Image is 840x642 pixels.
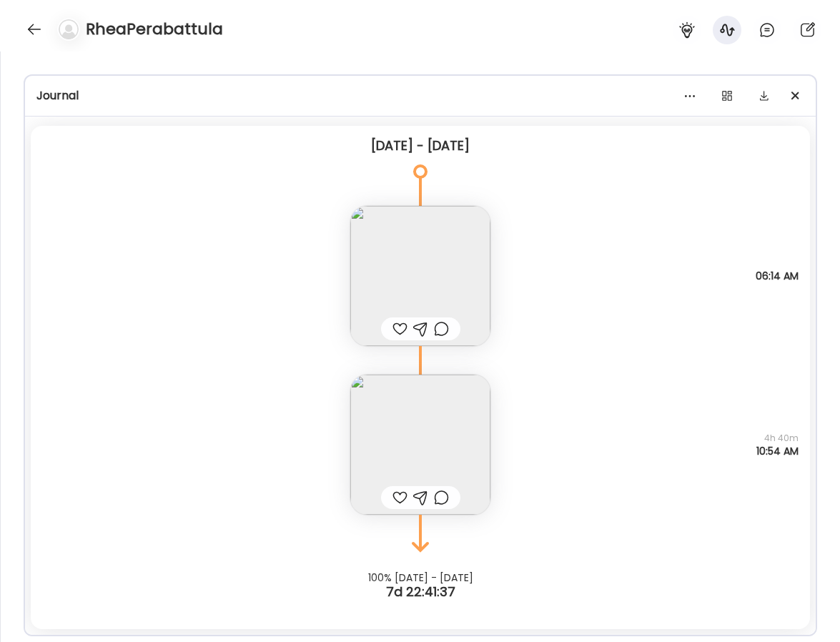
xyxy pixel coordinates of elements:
[36,87,804,104] div: Journal
[350,206,490,346] img: images%2FP9f7EP9xGmRcKi1V5qVRo1nBJfa2%2FeYokJnnsQzN7OAAHW2Lz%2Fb3kyS5K2Tf9Ddnpqw5ID_240
[192,583,649,601] div: 7d 22:41:37
[756,445,799,458] span: 10:54 AM
[59,19,79,39] img: bg-avatar-default.svg
[86,18,223,41] h4: RheaPerabattula
[756,432,799,445] span: 4h 40m
[192,572,649,583] div: 100% [DATE] - [DATE]
[756,270,799,282] span: 06:14 AM
[42,137,799,154] div: [DATE] - [DATE]
[350,375,490,515] img: images%2FP9f7EP9xGmRcKi1V5qVRo1nBJfa2%2FaBusM81PiK8rjh7QEFEa%2FXODW2dZZ7kUebmE5ZkB0_240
